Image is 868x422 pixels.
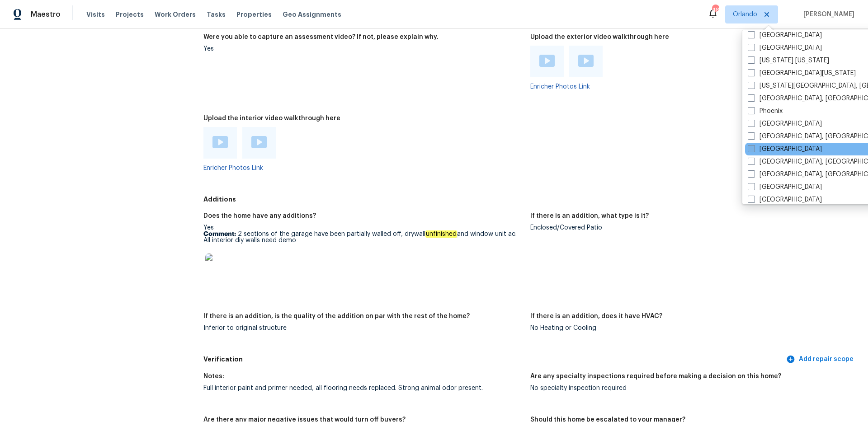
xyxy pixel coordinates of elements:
h5: Are any specialty inspections required before making a decision on this home? [530,373,781,380]
label: [US_STATE] [US_STATE] [748,56,829,65]
h5: Upload the interior video walkthrough here [203,115,340,122]
a: Play Video [212,136,228,150]
div: Enclosed/Covered Patio [530,225,850,231]
img: Play Video [539,55,555,67]
label: [GEOGRAPHIC_DATA] [748,43,822,52]
h5: Were you able to capture an assessment video? If not, please explain why. [203,34,439,40]
span: Orlando [733,10,757,19]
b: Comment: [203,231,236,237]
h5: Notes: [203,373,224,380]
label: [GEOGRAPHIC_DATA] [748,195,822,204]
h5: Does the home have any additions? [203,213,316,219]
a: Play Video [578,55,594,68]
h5: Upload the exterior video walkthrough here [530,34,669,40]
div: Yes [203,225,523,288]
span: Geo Assignments [283,10,341,19]
p: 2 sections of the garage have been partially walled off, drywall and window unit ac. All interior... [203,231,523,244]
h5: Additions [203,195,784,204]
label: [GEOGRAPHIC_DATA] [748,31,822,40]
div: Inferior to original structure [203,325,523,331]
img: Play Video [251,136,267,148]
span: Visits [86,10,105,19]
em: unfinished [425,230,457,238]
a: Play Video [539,55,555,68]
div: Full interior paint and primer needed, all flooring needs replaced. Strong animal odor present. [203,385,523,391]
div: 48 [712,5,718,14]
img: Play Video [578,55,594,67]
span: Tasks [207,11,226,18]
span: Add repair scope [788,354,854,365]
h5: Verification [203,355,784,364]
h5: If there is an addition, does it have HVAC? [530,313,662,319]
label: Phoenix [748,107,783,116]
img: Play Video [212,136,228,148]
label: [GEOGRAPHIC_DATA][US_STATE] [748,69,856,78]
h5: If there is an addition, what type is it? [530,213,649,219]
label: [GEOGRAPHIC_DATA] [748,183,822,192]
div: No Heating or Cooling [530,325,850,331]
span: Maestro [31,10,61,19]
span: Work Orders [155,10,196,19]
button: Add repair scope [784,351,857,368]
a: Enricher Photos Link [203,165,263,171]
label: [GEOGRAPHIC_DATA] [748,119,822,128]
label: [GEOGRAPHIC_DATA] [748,145,822,154]
div: No specialty inspection required [530,385,850,391]
h5: If there is an addition, is the quality of the addition on par with the rest of the home? [203,313,470,319]
a: Play Video [251,136,267,150]
div: Yes [203,46,523,52]
span: Projects [116,10,144,19]
a: Enricher Photos Link [530,84,590,90]
span: [PERSON_NAME] [800,10,854,19]
span: Properties [236,10,272,19]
